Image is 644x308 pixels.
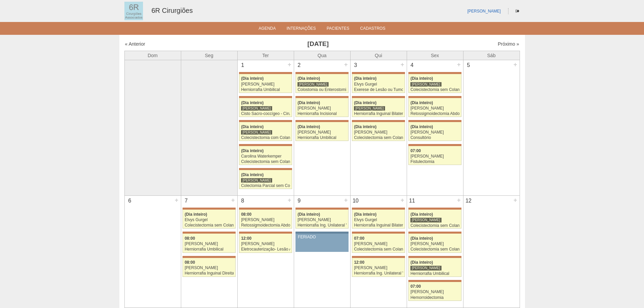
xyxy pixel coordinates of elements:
div: Herniorrafia Umbilical [241,88,290,92]
span: (Dia inteiro) [410,236,433,241]
div: + [456,60,462,69]
div: Colecistectomia sem Colangiografia [241,160,290,164]
div: [PERSON_NAME] [241,106,272,111]
div: Key: Maria Braido [295,120,348,122]
a: (Dia inteiro) [PERSON_NAME] Herniorrafia Incisional [295,98,348,117]
a: (Dia inteiro) [PERSON_NAME] Herniorrafia Umbilical [295,122,348,141]
div: Key: Maria Braido [239,208,292,210]
a: Cadastros [360,26,385,33]
div: [PERSON_NAME] [297,82,329,87]
span: (Dia inteiro) [410,260,433,265]
a: Agenda [259,26,276,33]
div: Key: Maria Braido [408,144,461,146]
div: Key: Maria Braido [408,208,461,210]
div: Key: Maria Braido [295,96,348,98]
div: Key: Maria Braido [352,232,405,234]
div: 9 [294,196,305,206]
div: Colecistectomia sem Colangiografia VL [410,247,459,252]
div: Colostomia ou Enterostomia [297,88,347,92]
div: Herniorrafia Inguinal Bilateral [354,223,403,228]
th: Sex [407,51,463,60]
a: (Dia inteiro) [PERSON_NAME] Colecistectomia sem Colangiografia VL [408,74,461,93]
div: Key: Maria Braido [408,256,461,258]
span: 12:00 [354,260,364,265]
div: Retossigmoidectomia Abdominal [241,223,290,228]
a: (Dia inteiro) [PERSON_NAME] Consultório [408,122,461,141]
a: (Dia inteiro) Elvys Gurgel Colecistectomia sem Colangiografia VL [183,210,235,229]
div: Key: Maria Braido [408,280,461,282]
div: 5 [463,60,474,70]
div: + [174,196,180,205]
span: 08:00 [241,212,252,217]
div: [PERSON_NAME] [410,217,442,222]
span: (Dia inteiro) [297,212,320,217]
a: (Dia inteiro) Elvys Gurgel Exerese de Lesão ou Tumor de Pele [352,74,405,93]
div: [PERSON_NAME] [410,130,459,135]
div: [PERSON_NAME] [185,266,234,270]
div: 3 [351,60,361,70]
div: Elvys Gurgel [354,82,403,87]
th: Seg [181,51,237,60]
div: [PERSON_NAME] [410,290,459,294]
div: 6 [125,196,135,206]
div: [PERSON_NAME] [241,218,290,222]
div: [PERSON_NAME] [297,130,347,135]
div: Key: Maria Braido [239,120,292,122]
div: + [343,196,349,205]
span: (Dia inteiro) [410,76,433,81]
div: [PERSON_NAME] [241,82,290,87]
div: + [343,60,349,69]
span: 07:00 [410,148,421,153]
div: [PERSON_NAME] [410,242,459,246]
div: Key: Maria Braido [239,144,292,146]
span: (Dia inteiro) [410,212,433,217]
div: 11 [407,196,418,206]
div: + [287,60,292,69]
a: (Dia inteiro) [PERSON_NAME] Colecistectomia com Colangiografia VL [239,122,292,141]
th: Dom [124,51,181,60]
span: (Dia inteiro) [410,124,433,129]
div: Colecistectomia sem Colangiografia VL [185,223,234,228]
div: [PERSON_NAME] [241,178,272,183]
div: Key: Maria Braido [352,208,405,210]
div: Key: Maria Braido [239,96,292,98]
span: (Dia inteiro) [297,124,320,129]
a: 6R Cirurgiões [151,7,193,14]
span: 07:00 [410,284,421,289]
div: Key: Maria Braido [183,208,235,210]
div: 1 [238,60,248,70]
span: (Dia inteiro) [241,100,264,105]
div: Herniorrafia Umbilical [297,136,347,140]
span: (Dia inteiro) [354,124,377,129]
div: [PERSON_NAME] [297,106,347,111]
span: 07:00 [354,236,364,241]
span: (Dia inteiro) [297,100,320,105]
div: Herniorrafia Inguinal Direita [185,271,234,276]
a: Próximo » [498,41,519,47]
div: Hemorroidectomia [410,295,459,300]
div: Key: Maria Braido [295,72,348,74]
th: Qui [350,51,407,60]
div: [PERSON_NAME] [185,242,234,246]
a: (Dia inteiro) [PERSON_NAME] Herniorrafia Inguinal Bilateral [352,98,405,117]
div: + [287,196,292,205]
div: Key: Maria Braido [408,120,461,122]
div: Colecistectomia sem Colangiografia VL [410,223,459,228]
div: Colectomia Parcial sem Colostomia [241,184,290,188]
div: Key: Maria Braido [408,96,461,98]
a: (Dia inteiro) [PERSON_NAME] Colectomia Parcial sem Colostomia [239,170,292,189]
div: Key: Maria Braido [352,256,405,258]
div: + [400,60,405,69]
div: [PERSON_NAME] [410,82,442,87]
div: Herniorrafia Ing. Unilateral VL [297,223,347,228]
div: Colecistectomia sem Colangiografia VL [354,136,403,140]
div: Colecistectomia sem Colangiografia VL [410,88,459,92]
span: (Dia inteiro) [241,172,264,177]
div: Key: Maria Braido [352,96,405,98]
span: (Dia inteiro) [297,76,320,81]
div: [PERSON_NAME] [410,154,459,159]
div: FERIADO [298,235,346,239]
div: [PERSON_NAME] [354,242,403,246]
a: (Dia inteiro) [PERSON_NAME] Colecistectomia sem Colangiografia VL [408,210,461,229]
th: Ter [237,51,294,60]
